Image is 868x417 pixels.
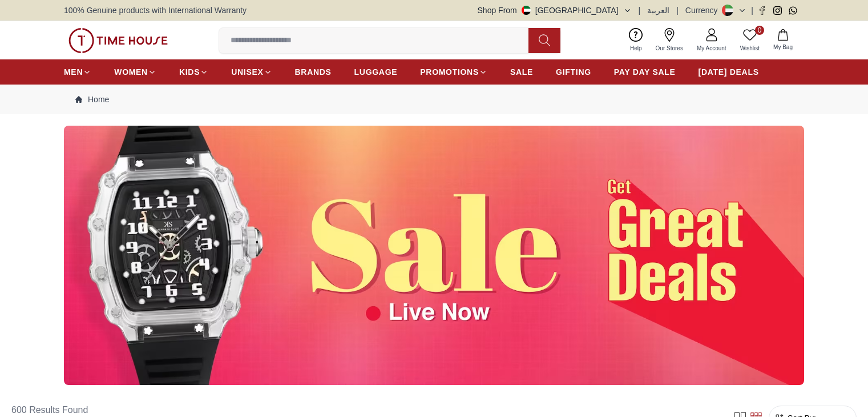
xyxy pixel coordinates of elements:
[651,44,688,53] span: Our Stores
[649,26,690,55] a: Our Stores
[751,5,753,16] span: |
[75,94,109,105] a: Home
[64,66,83,78] span: MEN
[114,62,156,82] a: WOMEN
[789,6,797,15] a: Whatsapp
[755,26,764,35] span: 0
[556,66,591,78] span: GIFTING
[64,62,91,82] a: MEN
[179,66,200,78] span: KIDS
[623,26,649,55] a: Help
[685,5,722,16] div: Currency
[556,62,591,82] a: GIFTING
[64,5,247,16] span: 100% Genuine products with International Warranty
[231,66,263,78] span: UNISEX
[478,5,632,16] button: Shop From[GEOGRAPHIC_DATA]
[614,66,676,78] span: PAY DAY SALE
[64,85,804,114] nav: Breadcrumb
[758,6,766,15] a: Facebook
[231,62,272,82] a: UNISEX
[647,5,669,16] button: العربية
[354,62,398,82] a: LUGGAGE
[420,66,479,78] span: PROMOTIONS
[614,62,676,82] a: PAY DAY SALE
[354,66,398,78] span: LUGGAGE
[295,66,332,78] span: BRANDS
[64,126,804,385] img: ...
[68,28,168,53] img: ...
[510,66,533,78] span: SALE
[639,5,641,16] span: |
[179,62,208,82] a: KIDS
[769,43,797,51] span: My Bag
[733,26,766,55] a: 0Wishlist
[625,44,647,53] span: Help
[773,6,782,15] a: Instagram
[522,6,531,15] img: United Arab Emirates
[676,5,679,16] span: |
[114,66,148,78] span: WOMEN
[766,27,800,54] button: My Bag
[692,44,731,53] span: My Account
[420,62,487,82] a: PROMOTIONS
[736,44,764,53] span: Wishlist
[295,62,332,82] a: BRANDS
[510,62,533,82] a: SALE
[699,62,759,82] a: [DATE] DEALS
[699,66,759,78] span: [DATE] DEALS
